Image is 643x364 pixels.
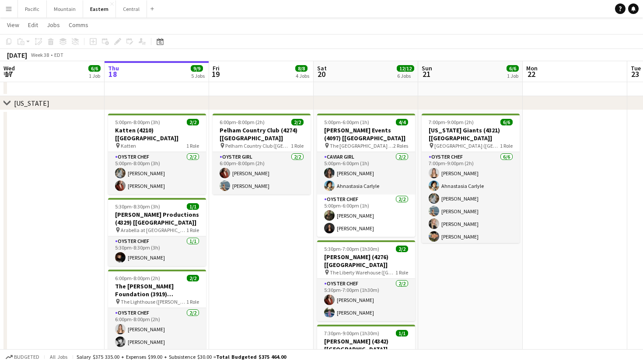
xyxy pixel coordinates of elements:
[116,0,147,17] button: Central
[395,269,408,276] span: 1 Role
[14,354,39,360] span: Budgeted
[7,51,27,59] div: [DATE]
[396,119,408,125] span: 4/4
[317,194,415,237] app-card-role: Oyster Chef2/25:00pm-6:00pm (1h)[PERSON_NAME][PERSON_NAME]
[291,119,304,125] span: 2/2
[422,152,520,245] app-card-role: Oyster Chef6/67:00pm-9:00pm (2h)[PERSON_NAME]Ahnastasia Carlyle[PERSON_NAME][PERSON_NAME][PERSON_...
[108,236,206,266] app-card-role: Oyster Chef1/15:30pm-8:30pm (3h)[PERSON_NAME]
[108,64,119,72] span: Thu
[324,246,379,252] span: 5:30pm-7:00pm (1h30m)
[7,21,19,29] span: View
[317,240,415,321] app-job-card: 5:30pm-7:00pm (1h30m)2/2[PERSON_NAME] (4276) [[GEOGRAPHIC_DATA]] The Liberty Warehouse ([GEOGRAPH...
[107,69,119,79] span: 18
[216,354,286,360] span: Total Budgeted $375 464.00
[18,0,47,17] button: Pacific
[225,142,291,149] span: Pelham Country Club ([GEOGRAPHIC_DATA], [GEOGRAPHIC_DATA])
[43,19,63,31] a: Jobs
[220,119,265,125] span: 6:00pm-8:00pm (2h)
[2,69,15,79] span: 17
[108,270,206,350] app-job-card: 6:00pm-8:00pm (2h)2/2The [PERSON_NAME] Foundation (3919) [[GEOGRAPHIC_DATA]] The Lighthouse ([PER...
[115,203,160,210] span: 5:30pm-8:30pm (3h)
[631,64,641,72] span: Tue
[429,119,474,125] span: 7:00pm-9:00pm (2h)
[69,21,88,29] span: Comms
[317,337,415,353] h3: [PERSON_NAME] (4342) [[GEOGRAPHIC_DATA]]
[186,142,199,149] span: 1 Role
[317,279,415,321] app-card-role: Oyster Chef2/25:30pm-7:00pm (1h30m)[PERSON_NAME][PERSON_NAME]
[187,203,199,210] span: 1/1
[108,308,206,350] app-card-role: Oyster Chef2/26:00pm-8:00pm (2h)[PERSON_NAME][PERSON_NAME]
[526,64,538,72] span: Mon
[507,65,519,72] span: 6/6
[295,65,308,72] span: 8/8
[317,126,415,142] h3: [PERSON_NAME] Events (4097) [[GEOGRAPHIC_DATA]]
[213,64,220,72] span: Fri
[317,152,415,194] app-card-role: Caviar Girl2/25:00pm-6:00pm (1h)[PERSON_NAME]Ahnastasia Carlyle
[121,298,186,305] span: The Lighthouse ([PERSON_NAME])
[317,64,327,72] span: Sat
[108,211,206,226] h3: [PERSON_NAME] Productions (4329) [[GEOGRAPHIC_DATA]]
[108,114,206,194] app-job-card: 5:00pm-8:00pm (3h)2/2Katten (4210) [[GEOGRAPHIC_DATA]] Katten1 RoleOyster Chef2/25:00pm-8:00pm (3...
[213,114,311,194] app-job-card: 6:00pm-8:00pm (2h)2/2Pelham Country Club (4274) [[GEOGRAPHIC_DATA]] Pelham Country Club ([GEOGRAP...
[186,298,199,305] span: 1 Role
[108,282,206,298] h3: The [PERSON_NAME] Foundation (3919) [[GEOGRAPHIC_DATA]]
[14,99,49,107] div: [US_STATE]
[396,330,408,336] span: 1/1
[108,126,206,142] h3: Katten (4210) [[GEOGRAPHIC_DATA]]
[48,354,69,360] span: All jobs
[191,65,203,72] span: 9/9
[507,73,518,79] div: 1 Job
[186,227,199,233] span: 1 Role
[500,142,513,149] span: 1 Role
[213,152,311,194] app-card-role: Oyster Girl2/26:00pm-8:00pm (2h)[PERSON_NAME][PERSON_NAME]
[3,64,15,72] span: Wed
[65,19,92,31] a: Comms
[121,227,186,233] span: Arabella at [GEOGRAPHIC_DATA] ([GEOGRAPHIC_DATA], [GEOGRAPHIC_DATA])
[108,198,206,266] app-job-card: 5:30pm-8:30pm (3h)1/1[PERSON_NAME] Productions (4329) [[GEOGRAPHIC_DATA]] Arabella at [GEOGRAPHIC...
[434,142,500,149] span: [GEOGRAPHIC_DATA] ([GEOGRAPHIC_DATA], [GEOGRAPHIC_DATA])
[500,119,513,125] span: 6/6
[397,73,414,79] div: 6 Jobs
[324,119,369,125] span: 5:00pm-6:00pm (1h)
[115,275,160,281] span: 6:00pm-8:00pm (2h)
[422,114,520,243] app-job-card: 7:00pm-9:00pm (2h)6/6[US_STATE] Giants (4321) [[GEOGRAPHIC_DATA]] [GEOGRAPHIC_DATA] ([GEOGRAPHIC_...
[330,142,393,149] span: The [GEOGRAPHIC_DATA] ([GEOGRAPHIC_DATA], [GEOGRAPHIC_DATA])
[54,52,63,58] div: EDT
[629,69,641,79] span: 23
[191,73,205,79] div: 5 Jobs
[316,69,327,79] span: 20
[291,142,304,149] span: 1 Role
[317,114,415,237] app-job-card: 5:00pm-6:00pm (1h)4/4[PERSON_NAME] Events (4097) [[GEOGRAPHIC_DATA]] The [GEOGRAPHIC_DATA] ([GEOG...
[47,0,83,17] button: Mountain
[24,19,42,31] a: Edit
[213,126,311,142] h3: Pelham Country Club (4274) [[GEOGRAPHIC_DATA]]
[28,21,38,29] span: Edit
[77,354,286,360] div: Salary $375 335.00 + Expenses $99.00 + Subsistence $30.00 =
[324,330,379,336] span: 7:30pm-9:00pm (1h30m)
[29,52,51,58] span: Week 38
[420,69,432,79] span: 21
[3,19,23,31] a: View
[317,253,415,269] h3: [PERSON_NAME] (4276) [[GEOGRAPHIC_DATA]]
[396,246,408,252] span: 2/2
[397,65,414,72] span: 12/12
[187,275,199,281] span: 2/2
[296,73,309,79] div: 4 Jobs
[525,69,538,79] span: 22
[121,142,136,149] span: Katten
[108,152,206,194] app-card-role: Oyster Chef2/25:00pm-8:00pm (3h)[PERSON_NAME][PERSON_NAME]
[211,69,220,79] span: 19
[393,142,408,149] span: 2 Roles
[89,73,100,79] div: 1 Job
[83,0,116,17] button: Eastern
[422,64,432,72] span: Sun
[47,21,60,29] span: Jobs
[422,126,520,142] h3: [US_STATE] Giants (4321) [[GEOGRAPHIC_DATA]]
